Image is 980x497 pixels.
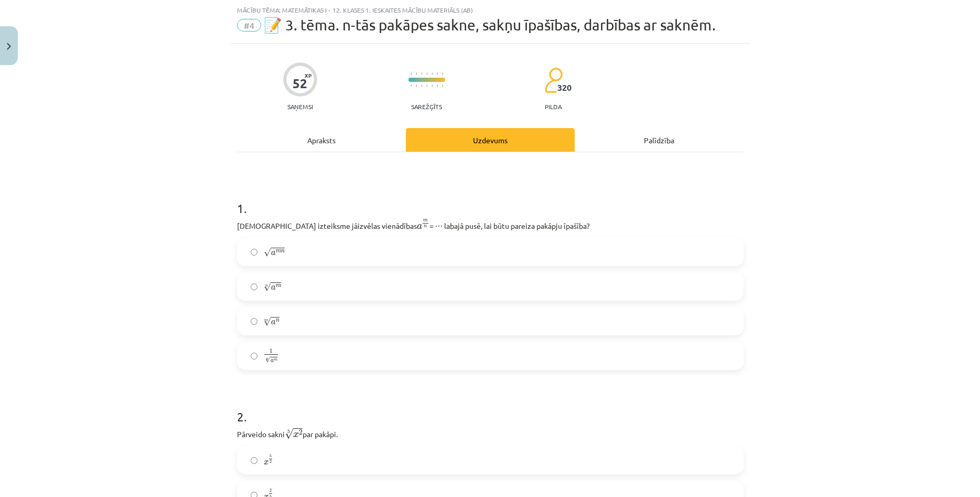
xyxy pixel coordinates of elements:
img: icon-short-line-57e1e144782c952c97e751825c79c345078a6d821885a25fce030b3d8c18986b.svg [437,84,438,87]
span: m [274,358,277,361]
img: icon-short-line-57e1e144782c952c97e751825c79c345078a6d821885a25fce030b3d8c18986b.svg [437,72,438,75]
span: √ [264,282,271,291]
span: x [264,460,268,465]
span: a [271,285,276,290]
span: x [293,432,299,438]
div: Palīdzība [575,128,744,152]
p: Sarežģīts [411,103,442,110]
img: icon-short-line-57e1e144782c952c97e751825c79c345078a6d821885a25fce030b3d8c18986b.svg [421,72,422,75]
span: #4 [237,19,261,31]
p: pilda [545,103,562,110]
img: icon-short-line-57e1e144782c952c97e751825c79c345078a6d821885a25fce030b3d8c18986b.svg [411,84,412,87]
span: 2 [270,460,272,463]
span: m [276,284,281,288]
span: 📝 3. tēma. n-tās pakāpes sakne, sakņu īpašības, darbības ar saknēm. [264,16,716,34]
div: 52 [293,76,307,91]
span: 1 [270,349,273,354]
span: n [424,225,427,228]
span: √ [265,357,271,363]
span: n [276,319,279,322]
span: a [271,320,276,325]
span: √ [285,428,293,439]
span: a [271,359,274,363]
span: 320 [557,83,572,92]
span: m [276,250,281,253]
h1: 1 . [237,183,744,215]
img: icon-short-line-57e1e144782c952c97e751825c79c345078a6d821885a25fce030b3d8c18986b.svg [442,84,443,87]
span: m [423,219,428,222]
img: students-c634bb4e5e11cddfef0936a35e636f08e4e9abd3cc4e673bd6f9a4125e45ecb1.svg [544,67,563,93]
span: a [417,224,422,229]
span: √ [264,317,271,326]
span: 2 [270,489,272,492]
span: 5 [270,454,272,458]
p: [DEMOGRAPHIC_DATA] izteiksme jāizvēlas vienādības = ⋯ labajā pusē, lai būtu pareiza pakāpju īpašība? [237,218,744,231]
span: n [281,250,285,253]
span: 2 [299,430,303,435]
span: √ [264,248,271,257]
div: Uzdevums [406,128,575,152]
img: icon-short-line-57e1e144782c952c97e751825c79c345078a6d821885a25fce030b3d8c18986b.svg [421,84,422,87]
p: Pārveido sakni par pakāpi. [237,427,744,440]
span: XP [305,72,311,78]
p: Saņemsi [283,103,317,110]
h1: 2 . [237,391,744,424]
img: icon-short-line-57e1e144782c952c97e751825c79c345078a6d821885a25fce030b3d8c18986b.svg [426,72,427,75]
img: icon-short-line-57e1e144782c952c97e751825c79c345078a6d821885a25fce030b3d8c18986b.svg [432,84,433,87]
img: icon-short-line-57e1e144782c952c97e751825c79c345078a6d821885a25fce030b3d8c18986b.svg [442,72,443,75]
img: icon-close-lesson-0947bae3869378f0d4975bcd49f059093ad1ed9edebbc8119c70593378902aed.svg [7,43,11,50]
img: icon-short-line-57e1e144782c952c97e751825c79c345078a6d821885a25fce030b3d8c18986b.svg [416,84,417,87]
span: a [271,251,276,256]
img: icon-short-line-57e1e144782c952c97e751825c79c345078a6d821885a25fce030b3d8c18986b.svg [411,72,412,75]
div: Mācību tēma: Matemātikas i - 12. klases 1. ieskaites mācību materiāls (ab) [237,6,744,14]
div: Apraksts [237,128,406,152]
img: icon-short-line-57e1e144782c952c97e751825c79c345078a6d821885a25fce030b3d8c18986b.svg [426,84,427,87]
img: icon-short-line-57e1e144782c952c97e751825c79c345078a6d821885a25fce030b3d8c18986b.svg [432,72,433,75]
img: icon-short-line-57e1e144782c952c97e751825c79c345078a6d821885a25fce030b3d8c18986b.svg [416,72,417,75]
